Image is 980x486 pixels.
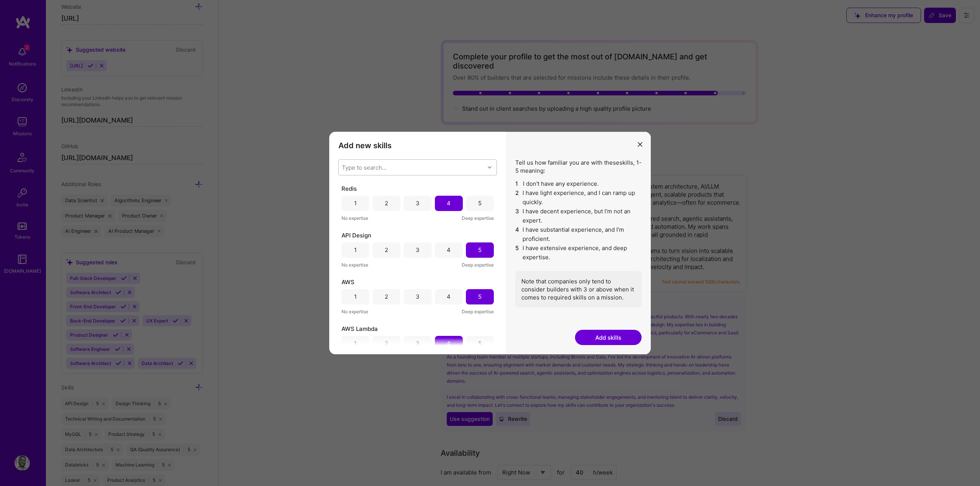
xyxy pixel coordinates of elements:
[515,207,642,225] li: I have decent experience, but I'm not an expert.
[329,132,651,355] div: modal
[341,308,368,316] span: No expertise
[416,293,420,301] div: 3
[515,159,642,308] div: Tell us how familiar you are with these skills , 1-5 meaning:
[416,246,420,254] div: 3
[515,188,519,207] span: 2
[341,261,368,269] span: No expertise
[354,339,357,347] div: 1
[338,141,497,150] h3: Add new skills
[447,246,451,254] div: 4
[515,225,642,244] li: I have substantial experience, and I’m proficient.
[478,339,482,347] div: 5
[515,188,642,207] li: I have light experience, and I can ramp up quickly.
[462,214,494,222] span: Deep expertise
[515,179,642,188] li: I don't have any experience.
[515,244,519,262] span: 5
[515,225,519,244] span: 4
[462,261,494,269] span: Deep expertise
[478,199,482,207] div: 5
[416,199,420,207] div: 3
[341,278,354,286] span: AWS
[341,214,368,222] span: No expertise
[638,142,642,147] i: icon Close
[354,293,357,301] div: 1
[416,339,420,347] div: 3
[341,185,357,193] span: Redis
[341,325,378,333] span: AWS Lambda
[342,163,387,171] div: Type to search...
[515,179,520,188] span: 1
[478,246,482,254] div: 5
[488,165,492,169] i: icon Chevron
[447,199,451,207] div: 4
[575,330,642,345] button: Add skills
[478,293,482,301] div: 5
[354,246,357,254] div: 1
[447,293,451,301] div: 4
[385,199,388,207] div: 2
[385,339,388,347] div: 2
[515,207,519,225] span: 3
[515,271,642,308] div: Note that companies only tend to consider builders with 3 or above when it comes to required skil...
[341,231,371,239] span: API Design
[385,246,388,254] div: 2
[462,308,494,316] span: Deep expertise
[354,199,357,207] div: 1
[447,339,451,347] div: 4
[515,244,642,262] li: I have extensive experience, and deep expertise.
[385,293,388,301] div: 2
